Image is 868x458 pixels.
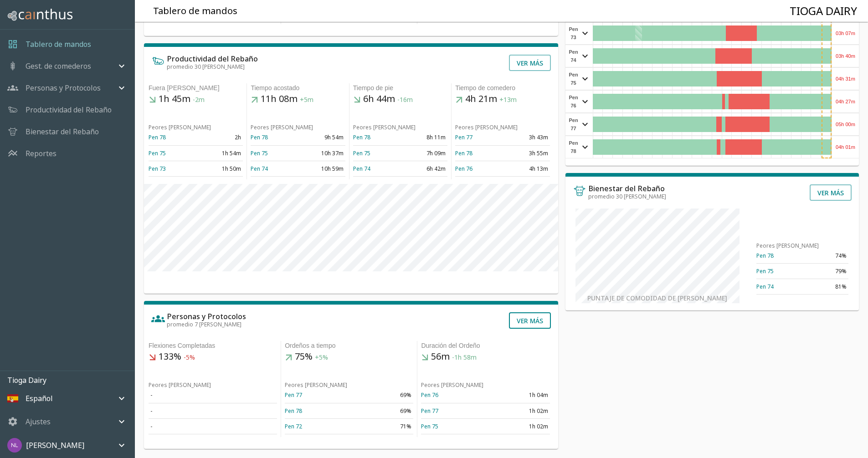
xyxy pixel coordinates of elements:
[193,96,205,104] span: -2m
[400,161,447,176] td: 6h 42m
[485,403,550,418] td: 1h 02m
[455,165,473,173] a: Pen 76
[353,149,370,157] a: Pen 75
[588,185,666,192] h6: Bienestar del Rebaño
[149,149,166,157] a: Pen 75
[353,83,447,93] div: Tiempo de pie
[353,133,370,141] a: Pen 78
[349,387,413,403] td: 69%
[832,136,859,158] div: 04h 01m
[756,267,774,275] a: Pen 75
[568,25,580,41] span: Pen 73
[26,416,51,427] p: Ajustes
[485,418,550,434] td: 1h 02m
[756,252,774,260] a: Pen 78
[251,93,345,106] h5: 11h 08m
[149,93,243,106] h5: 1h 45m
[167,313,246,320] h6: Personas y Protocolos
[353,93,447,106] h5: 6h 44m
[400,130,447,145] td: 8h 11m
[802,279,848,295] td: 81%
[421,381,483,389] span: Peores [PERSON_NAME]
[503,161,550,176] td: 4h 13m
[149,403,277,418] td: -
[421,391,438,399] a: Pen 76
[285,391,302,399] a: Pen 77
[509,55,551,71] button: Ver más
[251,165,268,173] a: Pen 74
[455,123,518,131] span: Peores [PERSON_NAME]
[756,242,819,249] span: Peores [PERSON_NAME]
[400,145,447,161] td: 7h 09m
[26,126,99,137] a: Bienestar del Rebaño
[397,96,413,104] span: -16m
[300,96,313,104] span: +5m
[251,123,313,131] span: Peores [PERSON_NAME]
[568,48,580,64] span: Pen 74
[26,39,91,50] a: Tablero de mandos
[285,407,302,415] a: Pen 78
[251,133,268,141] a: Pen 78
[167,55,258,62] h6: Productividad del Rebaño
[349,403,413,418] td: 69%
[568,139,580,155] span: Pen 78
[196,145,243,161] td: 1h 54m
[149,381,211,389] span: Peores [PERSON_NAME]
[353,165,370,173] a: Pen 74
[167,321,241,328] span: promedio 7 [PERSON_NAME]
[251,149,268,157] a: Pen 75
[26,104,112,115] a: Productividad del Rebaño
[285,422,302,430] a: Pen 72
[452,353,477,362] span: -1h 58m
[167,63,245,71] span: promedio 30 [PERSON_NAME]
[455,83,550,93] div: Tiempo de comedero
[26,61,91,71] p: Gest. de comederos
[196,161,243,176] td: 1h 50m
[810,184,852,201] button: Ver más
[196,130,243,145] td: 2h
[26,440,84,451] p: [PERSON_NAME]
[149,123,211,131] span: Peores [PERSON_NAME]
[184,353,195,362] span: -5%
[298,145,345,161] td: 10h 37m
[802,248,848,264] td: 74%
[421,351,550,363] h5: 56m
[756,283,774,290] a: Pen 74
[349,418,413,434] td: 71%
[832,91,859,112] div: 04h 27m
[251,83,345,93] div: Tiempo acostado
[421,341,550,351] div: Duración del Ordeño
[503,145,550,161] td: 3h 55m
[285,351,413,363] h5: 75%
[503,130,550,145] td: 3h 43m
[421,422,438,430] a: Pen 75
[455,149,473,157] a: Pen 78
[149,351,277,363] h5: 133%
[587,293,727,303] h6: Puntaje de comodidad de [PERSON_NAME]
[802,264,848,279] td: 79%
[832,113,859,135] div: 05h 00m
[26,148,56,159] a: Reportes
[298,161,345,176] td: 10h 59m
[485,387,550,403] td: 1h 04m
[455,93,550,106] h5: 4h 21m
[298,130,345,145] td: 9h 54m
[149,165,166,173] a: Pen 73
[7,375,134,386] p: Tioga Dairy
[832,45,859,67] div: 03h 40m
[568,93,580,110] span: Pen 76
[315,353,328,362] span: +5%
[790,4,857,18] h4: Tioga Dairy
[499,96,517,104] span: +13m
[588,193,666,200] span: promedio 30 [PERSON_NAME]
[7,438,22,453] img: 5ff676afc6e34261f16c3c57c0097329
[509,312,551,329] button: Ver más
[153,5,237,17] h5: Tablero de mandos
[26,393,53,404] p: Español
[568,116,580,132] span: Pen 77
[832,22,859,44] div: 03h 07m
